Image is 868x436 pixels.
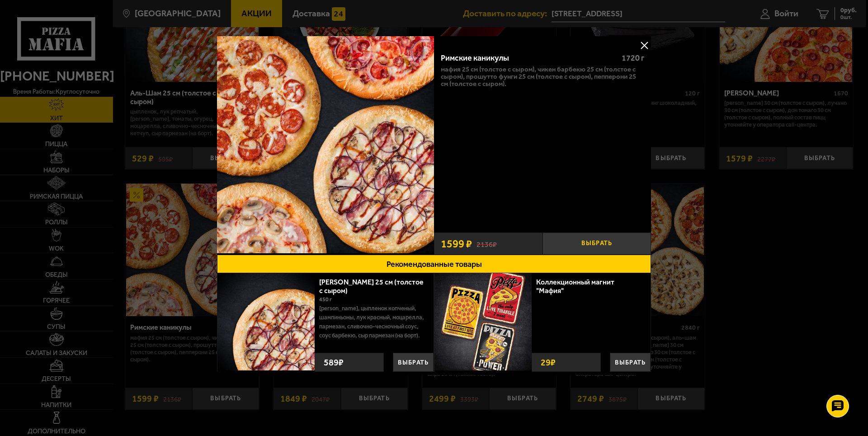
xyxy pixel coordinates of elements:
a: Коллекционный магнит "Мафия" [536,278,614,295]
span: 1599 ₽ [441,238,472,249]
strong: 589 ₽ [321,353,346,371]
a: [PERSON_NAME] 25 см (толстое с сыром) [319,278,424,295]
button: Выбрать [542,232,651,255]
p: Мафия 25 см (толстое с сыром), Чикен Барбекю 25 см (толстое с сыром), Прошутто Фунги 25 см (толст... [441,66,644,87]
span: 450 г [319,296,332,303]
p: [PERSON_NAME], цыпленок копченый, шампиньоны, лук красный, моцарелла, пармезан, сливочно-чесночны... [319,304,427,340]
button: Выбрать [610,353,651,372]
div: Римские каникулы [441,53,614,63]
strong: 29 ₽ [538,353,558,371]
button: Выбрать [393,353,434,372]
a: Римские каникулы [217,36,434,255]
img: Римские каникулы [217,36,434,253]
s: 2136 ₽ [476,239,497,248]
button: Рекомендованные товары [217,255,651,273]
span: 1720 г [622,53,644,63]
